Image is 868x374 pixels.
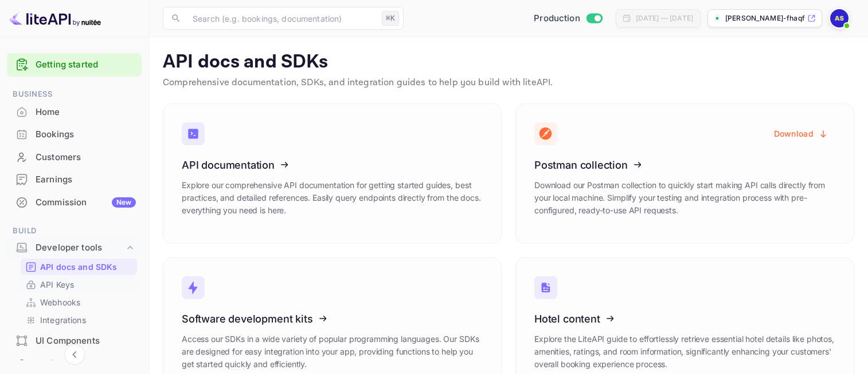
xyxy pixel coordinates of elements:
a: Getting started [36,58,136,71]
p: [PERSON_NAME]-fhaqf.[PERSON_NAME]... [725,13,805,23]
div: Home [36,106,136,119]
a: Webhooks [25,296,132,308]
a: Bookings [7,124,142,145]
a: CommissionNew [7,192,142,213]
p: Integrations [40,314,86,326]
a: Integrations [25,314,132,326]
div: Customers [7,146,142,169]
p: Explore our comprehensive API documentation for getting started guides, best practices, and detai... [182,179,483,217]
input: Search (e.g. bookings, documentation) [186,7,377,30]
p: API Keys [40,278,74,291]
div: Developer tools [36,241,124,254]
div: Getting started [7,53,142,77]
p: Explore the LiteAPI guide to effortlessly retrieve essential hotel details like photos, amenities... [534,333,835,371]
button: Collapse navigation [64,344,85,365]
p: Access our SDKs in a wide variety of popular programming languages. Our SDKs are designed for eas... [182,333,483,371]
div: UI Components [36,335,136,348]
a: UI Components [7,330,142,351]
div: Switch to Sandbox mode [529,12,607,25]
a: Performance [7,353,142,374]
div: Bookings [7,124,142,146]
p: API docs and SDKs [163,51,854,74]
div: Bookings [36,128,136,141]
span: Business [7,88,142,101]
img: LiteAPI logo [9,9,101,27]
div: ⌘K [382,11,399,26]
div: Customers [36,151,136,164]
div: [DATE] — [DATE] [636,13,693,23]
h3: API documentation [182,159,483,171]
div: UI Components [7,330,142,352]
h3: Postman collection [534,159,835,171]
a: API Keys [25,278,132,291]
p: Comprehensive documentation, SDKs, and integration guides to help you build with liteAPI. [163,76,854,90]
p: Download our Postman collection to quickly start making API calls directly from your local machin... [534,179,835,217]
div: Home [7,101,142,124]
a: API documentationExplore our comprehensive API documentation for getting started guides, best pra... [163,104,502,244]
div: Developer tools [7,238,142,258]
div: API docs and SDKs [21,258,137,275]
div: API Keys [21,276,137,293]
div: Webhooks [21,294,137,311]
div: New [112,197,136,208]
a: API docs and SDKs [25,261,132,273]
a: Earnings [7,169,142,190]
span: Build [7,225,142,237]
span: Production [534,12,580,25]
p: API docs and SDKs [40,261,118,273]
div: CommissionNew [7,192,142,214]
a: Home [7,101,142,122]
div: Commission [36,196,136,209]
div: Earnings [36,173,136,186]
div: Integrations [21,312,137,328]
div: Performance [36,357,136,371]
h3: Hotel content [534,313,835,325]
button: Download [767,122,835,145]
div: Earnings [7,169,142,191]
p: Webhooks [40,296,80,308]
h3: Software development kits [182,313,483,325]
a: Customers [7,146,142,168]
img: Ajay Singh [830,9,849,27]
